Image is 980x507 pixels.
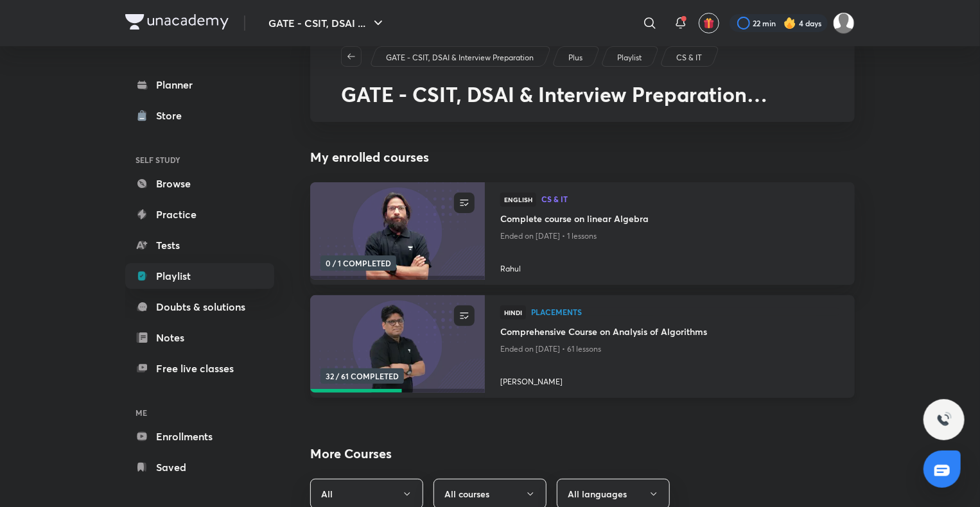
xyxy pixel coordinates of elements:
a: new-thumbnail32 / 61 COMPLETED [310,295,485,398]
p: Ended on [DATE] • 61 lessons [500,341,839,357]
a: Store [125,103,274,128]
a: Practice [125,202,274,227]
span: Hindi [500,305,526,320]
span: English [500,193,536,207]
img: new-thumbnail [308,182,486,281]
p: Playlist [617,52,642,64]
h6: ME [125,402,274,424]
img: avatar [703,17,715,29]
button: avatar [699,13,719,33]
a: Comprehensive Course on Analysis of Algorithms [500,325,839,341]
img: Company Logo [125,14,229,30]
p: GATE - CSIT, DSAI & Interview Preparation [386,52,534,64]
a: Notes [125,325,274,350]
a: Rahul [500,258,839,275]
a: Browse [125,171,274,196]
img: streak [783,17,796,30]
a: Playlist [615,52,644,64]
a: Doubts & solutions [125,294,274,320]
a: new-thumbnail0 / 1 COMPLETED [310,182,485,285]
a: GATE - CSIT, DSAI & Interview Preparation [384,52,536,64]
a: Free live classes [125,356,274,381]
a: Planner [125,72,274,98]
a: CS & IT [541,195,839,204]
h6: SELF STUDY [125,149,274,171]
span: 0 / 1 COMPLETED [320,255,396,271]
a: Playlist [125,263,274,289]
a: Placements [531,308,839,317]
span: Placements [531,308,839,316]
a: Saved [125,454,274,480]
img: ttu [936,412,952,427]
h2: More Courses [310,444,855,463]
h4: My enrolled courses [310,148,855,167]
a: Company Logo [125,14,229,33]
span: 32 / 61 COMPLETED [320,368,404,384]
div: Store [156,108,189,123]
button: GATE - CSIT, DSAI ... [261,10,394,36]
a: [PERSON_NAME] [500,371,839,388]
a: Tests [125,232,274,258]
p: CS & IT [676,52,702,64]
a: Enrollments [125,424,274,449]
img: new-thumbnail [308,295,486,394]
a: Plus [566,52,585,64]
span: GATE - CSIT, DSAI & Interview Preparation Algorithms [341,80,767,132]
p: Plus [568,52,582,64]
img: Somya P [833,12,855,34]
a: CS & IT [674,52,704,64]
span: CS & IT [541,195,839,203]
a: Complete course on linear Algebra [500,212,839,228]
p: Ended on [DATE] • 1 lessons [500,228,839,245]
